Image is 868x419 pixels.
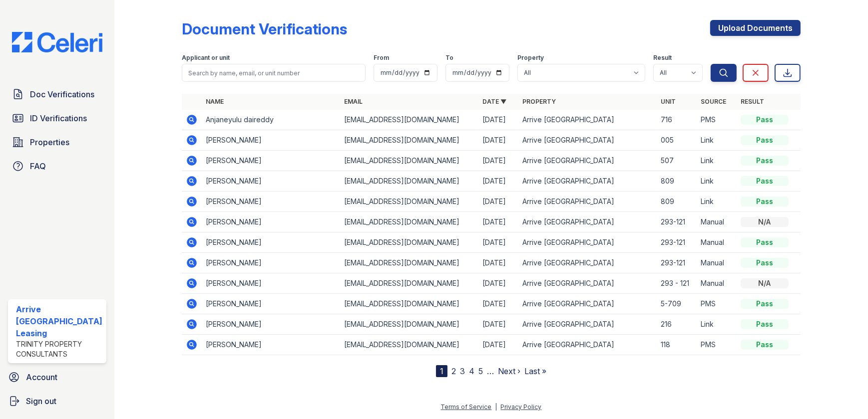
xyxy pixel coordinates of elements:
[657,130,697,151] td: 005
[478,151,518,171] td: [DATE]
[657,294,697,314] td: 5-709
[518,294,657,314] td: Arrive [GEOGRAPHIC_DATA]
[697,212,737,232] td: Manual
[8,84,106,104] a: Doc Verifications
[202,273,340,294] td: [PERSON_NAME]
[478,273,518,294] td: [DATE]
[657,212,697,232] td: 293-121
[451,366,456,376] a: 2
[202,294,340,314] td: [PERSON_NAME]
[469,366,474,376] a: 4
[8,108,106,128] a: ID Verifications
[741,278,789,288] div: N/A
[4,391,110,411] a: Sign out
[340,130,478,151] td: [EMAIL_ADDRESS][DOMAIN_NAME]
[657,273,697,294] td: 293 - 121
[374,54,389,62] label: From
[478,294,518,314] td: [DATE]
[340,253,478,273] td: [EMAIL_ADDRESS][DOMAIN_NAME]
[202,110,340,130] td: Anjaneyulu daireddy
[498,366,520,376] a: Next ›
[340,294,478,314] td: [EMAIL_ADDRESS][DOMAIN_NAME]
[697,294,737,314] td: PMS
[741,217,789,227] div: N/A
[697,253,737,273] td: Manual
[518,171,657,192] td: Arrive [GEOGRAPHIC_DATA]
[657,151,697,171] td: 507
[182,64,366,82] input: Search by name, email, or unit number
[445,54,453,62] label: To
[518,335,657,355] td: Arrive [GEOGRAPHIC_DATA]
[478,212,518,232] td: [DATE]
[478,130,518,151] td: [DATE]
[661,98,676,105] a: Unit
[657,314,697,335] td: 216
[701,98,726,105] a: Source
[657,335,697,355] td: 118
[26,371,57,383] span: Account
[8,132,106,152] a: Properties
[478,314,518,335] td: [DATE]
[518,253,657,273] td: Arrive [GEOGRAPHIC_DATA]
[478,253,518,273] td: [DATE]
[340,314,478,335] td: [EMAIL_ADDRESS][DOMAIN_NAME]
[522,98,556,105] a: Property
[202,232,340,253] td: [PERSON_NAME]
[741,237,789,247] div: Pass
[741,176,789,186] div: Pass
[340,171,478,192] td: [EMAIL_ADDRESS][DOMAIN_NAME]
[741,197,789,207] div: Pass
[340,151,478,171] td: [EMAIL_ADDRESS][DOMAIN_NAME]
[344,98,363,105] a: Email
[340,212,478,232] td: [EMAIL_ADDRESS][DOMAIN_NAME]
[741,115,789,125] div: Pass
[518,212,657,232] td: Arrive [GEOGRAPHIC_DATA]
[202,314,340,335] td: [PERSON_NAME]
[697,192,737,212] td: Link
[460,366,465,376] a: 3
[741,319,789,329] div: Pass
[340,335,478,355] td: [EMAIL_ADDRESS][DOMAIN_NAME]
[202,151,340,171] td: [PERSON_NAME]
[518,110,657,130] td: Arrive [GEOGRAPHIC_DATA]
[518,314,657,335] td: Arrive [GEOGRAPHIC_DATA]
[30,88,94,100] span: Doc Verifications
[182,54,230,62] label: Applicant or unit
[657,171,697,192] td: 809
[657,232,697,253] td: 293-121
[741,156,789,166] div: Pass
[697,110,737,130] td: PMS
[697,171,737,192] td: Link
[653,54,672,62] label: Result
[30,112,87,124] span: ID Verifications
[697,273,737,294] td: Manual
[30,136,69,148] span: Properties
[441,403,492,411] a: Terms of Service
[697,335,737,355] td: PMS
[697,130,737,151] td: Link
[478,335,518,355] td: [DATE]
[206,98,224,105] a: Name
[741,340,789,350] div: Pass
[340,110,478,130] td: [EMAIL_ADDRESS][DOMAIN_NAME]
[518,232,657,253] td: Arrive [GEOGRAPHIC_DATA]
[478,366,483,376] a: 5
[697,314,737,335] td: Link
[518,130,657,151] td: Arrive [GEOGRAPHIC_DATA]
[657,192,697,212] td: 809
[518,151,657,171] td: Arrive [GEOGRAPHIC_DATA]
[741,135,789,145] div: Pass
[8,156,106,176] a: FAQ
[436,365,447,377] div: 1
[478,192,518,212] td: [DATE]
[657,253,697,273] td: 293-121
[518,273,657,294] td: Arrive [GEOGRAPHIC_DATA]
[741,98,764,105] a: Result
[182,20,347,38] div: Document Verifications
[697,232,737,253] td: Manual
[518,192,657,212] td: Arrive [GEOGRAPHIC_DATA]
[4,32,110,52] img: CE_Logo_Blue-a8612792a0a2168367f1c8372b55b34899dd931a85d93a1a3d3e32e68fde9ad4.png
[30,160,46,172] span: FAQ
[478,171,518,192] td: [DATE]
